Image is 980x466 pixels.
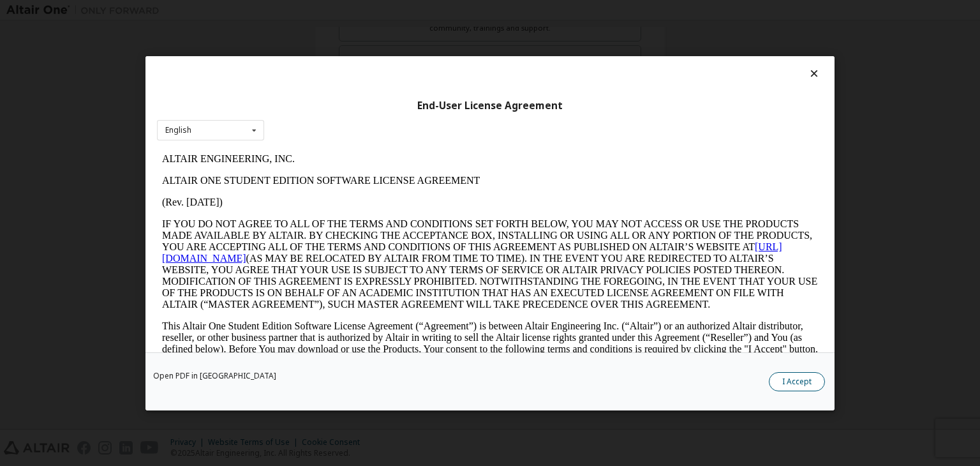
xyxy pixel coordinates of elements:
div: End-User License Agreement [157,99,823,112]
p: ALTAIR ONE STUDENT EDITION SOFTWARE LICENSE AGREEMENT [5,27,661,38]
p: (Rev. [DATE]) [5,49,661,60]
a: [URL][DOMAIN_NAME] [5,93,625,116]
div: English [165,126,191,134]
button: I Accept [769,372,825,391]
p: IF YOU DO NOT AGREE TO ALL OF THE TERMS AND CONDITIONS SET FORTH BELOW, YOU MAY NOT ACCESS OR USE... [5,70,661,162]
a: Open PDF in [GEOGRAPHIC_DATA] [153,372,276,380]
p: ALTAIR ENGINEERING, INC. [5,5,661,17]
p: This Altair One Student Edition Software License Agreement (“Agreement”) is between Altair Engine... [5,172,661,218]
